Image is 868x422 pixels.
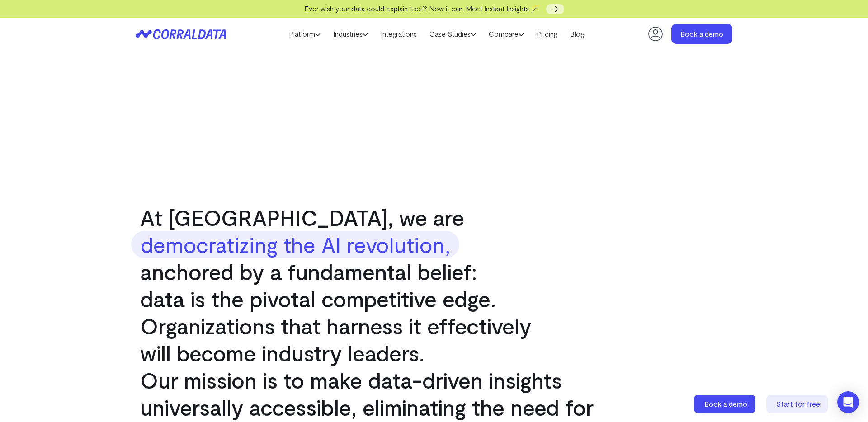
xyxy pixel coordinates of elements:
a: Book a demo [671,24,732,44]
span: Start for free [776,399,820,408]
span: universally accessible, eliminating the need for [131,394,603,421]
span: will become industry leaders. [131,339,434,366]
a: Book a demo [694,395,757,413]
span: anchored by a fundamental belief: [131,258,486,285]
span: Book a demo [704,399,747,408]
a: Integrations [374,27,423,41]
strong: democratizing the AI revolution, [131,231,459,258]
a: Pricing [530,27,564,41]
a: Industries [327,27,374,41]
span: Organizations that harness it effectively [131,312,540,339]
a: Platform [283,27,327,41]
div: Open Intercom Messenger [837,391,859,413]
span: data is the pivotal competitive edge. [131,285,505,312]
span: At [GEOGRAPHIC_DATA], we are [131,204,473,231]
a: Blog [564,27,590,41]
a: Start for free [766,395,830,413]
span: Ever wish your data could explain itself? Now it can. Meet Instant Insights 🪄 [304,4,540,13]
a: Compare [482,27,530,41]
span: Our mission is to make data-driven insights [131,366,571,394]
a: Case Studies [423,27,482,41]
